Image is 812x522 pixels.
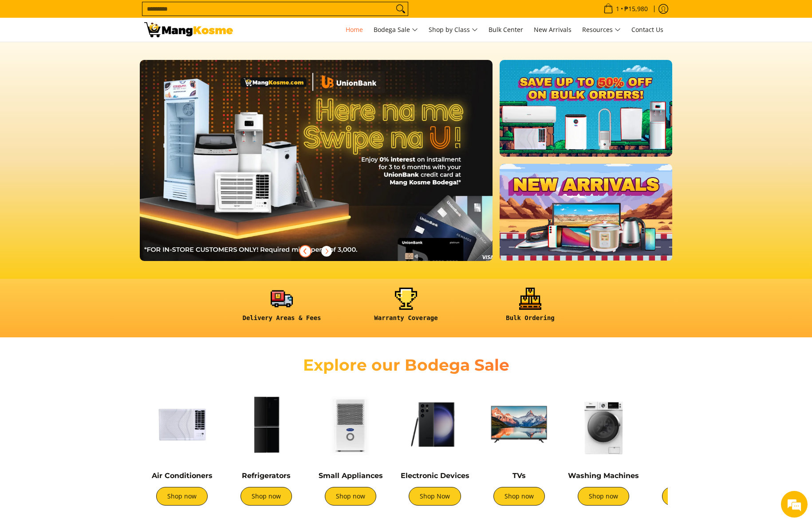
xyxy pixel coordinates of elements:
a: <h6><strong>Delivery Areas & Fees</strong></h6> [224,288,339,329]
a: Shop now [325,487,376,506]
div: Leave a message [46,50,149,61]
span: Resources [582,24,621,36]
a: Refrigerators [242,471,291,480]
span: Bulk Center [489,25,523,34]
a: Shop Now [409,487,461,506]
img: Small Appliances [313,387,388,462]
span: Contact Us [631,25,663,34]
img: Air Conditioners [144,387,220,462]
a: Air Conditioners [152,471,213,480]
a: <h6><strong>Bulk Ordering</strong></h6> [473,288,588,329]
em: Submit [130,273,161,285]
span: We are offline. Please leave us a message. [19,112,155,202]
a: Shop now [240,487,292,506]
span: • [601,4,650,14]
a: Shop by Class [424,18,482,42]
div: Minimize live chat window [146,4,167,26]
span: Bodega Sale [374,24,418,36]
a: Shop now [493,487,545,506]
button: Previous [296,241,315,261]
a: Contact Us [627,18,668,42]
a: Resources [578,18,625,42]
a: TVs [512,471,526,480]
h2: Explore our Bodega Sale [277,355,535,375]
nav: Main Menu [242,18,668,42]
img: Refrigerators [229,387,304,462]
textarea: Type your message and click 'Submit' [4,242,169,273]
img: Washing Machines [566,387,641,462]
a: Home [341,18,367,42]
a: Shop now [156,487,208,506]
span: 1 [615,6,621,12]
a: Electronic Devices [401,471,469,480]
a: Washing Machines [568,471,639,480]
span: Shop by Class [429,24,478,36]
button: Search [394,2,408,16]
button: Next [317,241,336,261]
span: ₱15,980 [623,6,649,12]
a: <h6><strong>Warranty Coverage</strong></h6> [348,288,464,329]
img: Electronic Devices [397,387,473,462]
a: Small Appliances [319,471,383,480]
span: Home [346,25,363,34]
img: Cookers [650,387,725,462]
a: Shop now [578,487,629,506]
img: TVs [481,387,557,462]
a: Bulk Center [484,18,528,42]
a: Bodega Sale [369,18,422,42]
a: Shop now [662,487,713,506]
span: New Arrivals [534,25,572,34]
a: New Arrivals [529,18,576,42]
img: Mang Kosme: Your Home Appliances Warehouse Sale Partner! [144,22,233,37]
